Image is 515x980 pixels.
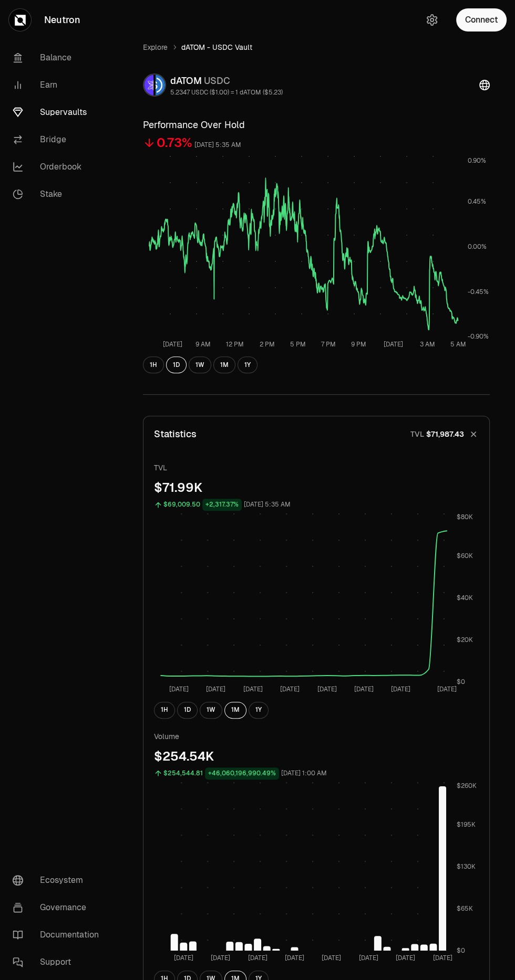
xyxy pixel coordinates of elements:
[322,954,341,962] tspan: [DATE]
[4,181,114,208] a: Stake
[285,954,304,962] tspan: [DATE]
[170,88,283,97] div: 5.2347 USDC ($1.00) = 1 dATOM ($5.23)
[195,340,211,349] tspan: 9 AM
[154,731,479,742] p: Volume
[244,499,291,511] div: [DATE] 5:35 AM
[143,356,164,373] button: 1H
[396,954,415,962] tspan: [DATE]
[144,75,153,96] img: dATOM Logo
[4,153,114,181] a: Orderbook
[154,748,479,765] div: $254.54K
[143,118,490,132] h3: Performance Over Hold
[163,499,200,511] div: $69,009.50
[200,702,222,719] button: 1W
[426,429,464,439] span: $71,987.43
[351,340,366,349] tspan: 9 PM
[243,685,263,693] tspan: [DATE]
[143,42,168,52] a: Explore
[321,340,336,349] tspan: 7 PM
[163,340,182,349] tspan: [DATE]
[154,702,175,719] button: 1H
[4,894,114,921] a: Governance
[457,594,473,602] tspan: $40K
[457,820,476,829] tspan: $195K
[468,156,486,165] tspan: 0.90%
[4,867,114,894] a: Ecosystem
[468,197,486,206] tspan: 0.45%
[205,767,279,779] div: +46,060,196,990.49%
[457,513,473,521] tspan: $80K
[143,416,489,452] button: StatisticsTVL$71,987.43
[194,139,241,151] div: [DATE] 5:35 AM
[420,340,435,349] tspan: 3 AM
[457,782,477,790] tspan: $260K
[437,685,457,693] tspan: [DATE]
[4,99,114,126] a: Supervaults
[260,340,275,349] tspan: 2 PM
[4,949,114,976] a: Support
[174,954,193,962] tspan: [DATE]
[410,429,424,439] p: TVL
[457,636,473,644] tspan: $20K
[354,685,374,693] tspan: [DATE]
[281,767,327,779] div: [DATE] 1:00 AM
[280,685,300,693] tspan: [DATE]
[154,427,197,441] p: Statistics
[359,954,378,962] tspan: [DATE]
[177,702,198,719] button: 1D
[290,340,306,349] tspan: 5 PM
[202,499,242,511] div: +2,317.37%
[211,954,230,962] tspan: [DATE]
[143,42,490,52] nav: breadcrumb
[450,340,466,349] tspan: 5 AM
[206,685,225,693] tspan: [DATE]
[156,75,165,96] img: USDC Logo
[468,332,489,341] tspan: -0.90%
[204,75,230,87] span: USDC
[166,356,187,373] button: 1D
[4,44,114,71] a: Balance
[181,42,252,52] span: dATOM - USDC Vault
[4,921,114,949] a: Documentation
[213,356,235,373] button: 1M
[226,340,244,349] tspan: 12 PM
[4,71,114,99] a: Earn
[249,702,269,719] button: 1Y
[457,678,465,686] tspan: $0
[154,479,479,496] div: $71.99K
[248,954,267,962] tspan: [DATE]
[157,134,192,151] div: 0.73%
[457,862,476,871] tspan: $130K
[169,685,189,693] tspan: [DATE]
[224,702,246,719] button: 1M
[170,73,283,88] div: dATOM
[383,340,403,349] tspan: [DATE]
[457,904,473,913] tspan: $65K
[154,462,479,473] p: TVL
[163,767,203,779] div: $254,544.81
[189,356,211,373] button: 1W
[456,8,507,31] button: Connect
[457,946,465,955] tspan: $0
[4,126,114,153] a: Bridge
[432,954,452,962] tspan: [DATE]
[317,685,337,693] tspan: [DATE]
[457,552,473,560] tspan: $60K
[468,243,487,251] tspan: 0.00%
[391,685,410,693] tspan: [DATE]
[238,356,257,373] button: 1Y
[468,288,489,296] tspan: -0.45%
